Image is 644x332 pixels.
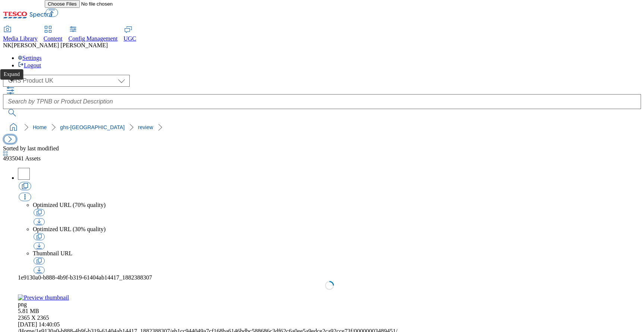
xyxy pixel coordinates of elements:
span: Type [18,301,27,307]
a: Home [33,124,47,130]
input: Search by TPNB or Product Description [3,94,641,109]
a: Settings [18,55,42,61]
span: Optimized URL (70% quality) [33,202,105,208]
img: Preview thumbnail [18,294,69,301]
span: Media Library [3,35,38,42]
span: Optimized URL (30% quality) [33,226,105,232]
div: Last Modified [18,321,641,328]
span: Sorted by last modified [3,145,59,151]
a: Content [44,26,63,42]
span: Size [18,308,39,314]
span: UGC [124,35,136,42]
span: NK [3,42,12,48]
span: 1e9130a0-b888-4b9f-b319-61404ab14417_1882388307 [18,274,152,281]
span: Assets [3,155,41,162]
a: review [138,124,153,130]
span: Thumbnail URL [33,250,72,256]
span: Content [44,35,63,42]
span: 4935041 [3,155,25,162]
nav: breadcrumb [3,120,641,134]
span: [PERSON_NAME] [PERSON_NAME] [12,42,108,48]
a: Logout [18,62,41,68]
a: UGC [124,26,136,42]
a: home [7,121,19,133]
a: Config Management [69,26,118,42]
span: Config Management [69,35,118,42]
span: Resolution [18,315,49,321]
a: Preview thumbnail [18,281,641,301]
a: Media Library [3,26,38,42]
a: ghs-[GEOGRAPHIC_DATA] [60,124,124,130]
